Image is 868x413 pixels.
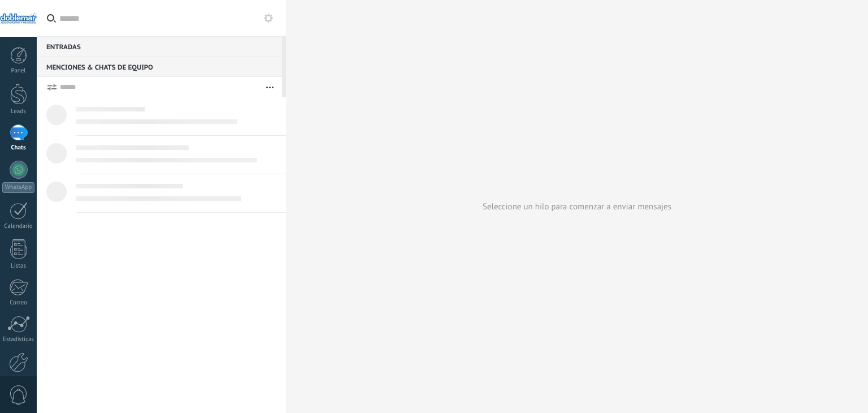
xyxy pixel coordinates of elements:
[2,67,35,75] div: Panel
[2,336,35,343] div: Estadísticas
[2,144,35,152] div: Chats
[2,182,34,193] div: WhatsApp
[2,108,35,115] div: Leads
[2,223,35,230] div: Calendario
[2,299,35,307] div: Correo
[37,36,282,57] div: Entradas
[37,57,282,77] div: Menciones & Chats de equipo
[2,263,35,270] div: Listas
